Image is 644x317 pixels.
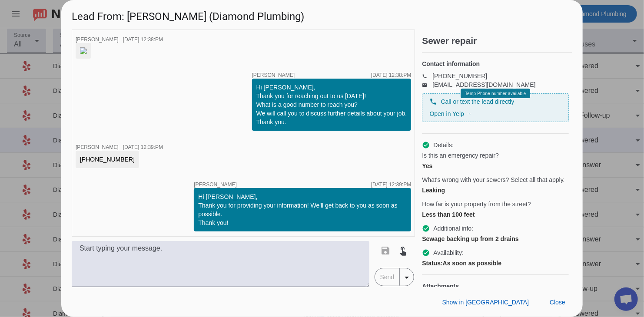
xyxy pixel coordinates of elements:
h4: Attachments [422,282,569,291]
span: Availability: [433,248,464,257]
span: [PERSON_NAME] [194,182,237,187]
mat-icon: email [422,83,432,87]
img: TOAK_ifz4d-hsbqCiVZJyQ [80,47,87,54]
div: [PHONE_NUMBER] [80,155,135,164]
span: [PERSON_NAME] [76,36,119,43]
div: [DATE] 12:39:PM [371,182,411,187]
strong: Status: [422,260,442,267]
div: As soon as possible [422,259,569,267]
div: Hi [PERSON_NAME], Thank you for reaching out to us [DATE]! What is a good number to reach you? We... [256,83,407,126]
span: Additional info: [433,224,473,233]
mat-icon: check_circle [422,141,430,149]
mat-icon: phone [429,98,437,106]
span: Is this an emergency repair? [422,151,499,160]
a: [PHONE_NUMBER] [432,73,487,79]
span: Call or text the lead directly [441,97,514,106]
span: Details: [433,141,454,149]
div: [DATE] 12:39:PM [123,145,163,150]
h4: Contact information [422,59,569,68]
a: [EMAIL_ADDRESS][DOMAIN_NAME] [432,81,535,88]
button: Show in [GEOGRAPHIC_DATA] [435,294,536,310]
span: Temp Phone number available [465,91,526,96]
a: Open in Yelp → [429,110,471,117]
mat-icon: phone [422,74,432,78]
h2: Sewer repair [422,36,572,45]
div: Yes [422,162,569,170]
mat-icon: arrow_drop_down [402,272,412,283]
span: [PERSON_NAME] [252,73,295,78]
span: [PERSON_NAME] [76,144,119,150]
mat-icon: check_circle [422,225,430,232]
span: How far is your property from the street? [422,200,531,208]
div: Hi [PERSON_NAME], Thank you for providing your information! We'll get back to you as soon as poss... [198,192,407,227]
div: [DATE] 12:38:PM [123,37,163,42]
button: Close [543,294,572,310]
div: [DATE] 12:38:PM [371,73,411,78]
span: What's wrong with your sewers? Select all that apply. [422,175,564,184]
span: Show in [GEOGRAPHIC_DATA] [442,299,529,306]
div: Leaking [422,186,569,195]
div: Sewage backing up from 2 drains [422,234,569,243]
div: Less than 100 feet [422,210,569,219]
mat-icon: touch_app [398,245,408,256]
mat-icon: check_circle [422,249,430,257]
span: Close [550,299,565,306]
